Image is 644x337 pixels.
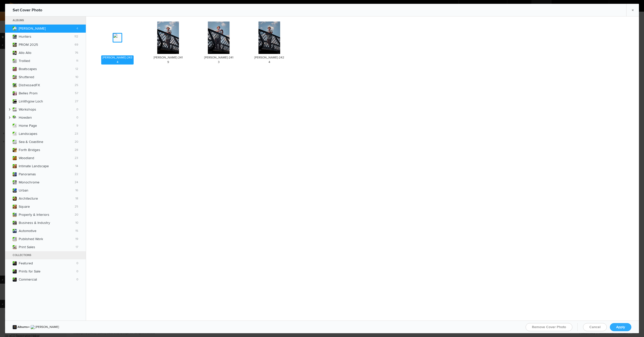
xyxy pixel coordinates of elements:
[19,75,78,79] b: Shuttered
[19,245,78,249] b: Print Sales
[74,35,78,39] span: 112
[75,237,78,241] span: 19
[5,162,86,170] a: Intimate Landscape14
[616,325,625,329] span: Apply
[5,49,86,57] a: Allo Allo76
[5,276,86,284] a: Commercial0
[19,221,78,225] b: Business & Industry
[19,67,78,71] b: Boatscapes
[76,269,78,273] span: 0
[5,89,86,97] a: Belles Prom57
[19,172,78,176] b: Panoramas
[5,170,86,178] a: Panoramas22
[5,114,86,122] a: Howden0
[19,132,78,136] b: Landscapes
[19,99,78,103] b: Linlithgow Loch
[13,4,42,16] div: Set Cover Photo
[75,213,78,217] span: 20
[19,180,78,184] b: Monochrome
[75,132,78,136] span: 23
[19,51,78,55] b: Allo Allo
[75,51,78,55] span: 76
[19,124,78,128] b: Home Page
[5,146,86,154] a: Forth Bridges28
[75,140,78,144] span: 20
[19,197,78,201] b: Architecture
[75,43,78,47] span: 69
[75,148,78,152] span: 28
[19,91,78,95] b: Belles Prom
[5,203,86,211] a: Square25
[19,43,78,47] b: PROM 2025
[5,227,86,235] a: Automotive15
[526,323,572,331] a: Remove Cover Photo
[5,97,86,106] a: Linlithgow Loch27
[208,22,230,54] img: Steven_Harkins-2413
[75,229,78,233] span: 15
[19,116,78,120] b: Howden
[5,65,86,73] a: Boatscapes12
[5,81,86,89] a: DistressedFX25
[589,325,600,329] span: Cancel
[19,188,78,193] b: Urban
[19,213,78,217] b: Property & Interiors
[75,83,78,87] span: 25
[19,205,78,209] b: Square
[583,323,607,331] a: Cancel
[152,55,184,65] div: [PERSON_NAME]-2419
[76,27,78,31] span: 4
[75,180,78,184] span: 24
[75,221,78,225] span: 10
[5,267,86,276] a: Prints for Sale0
[19,269,78,273] b: Prints for Sale
[13,253,78,258] a: Collections
[19,229,78,233] b: Automotive
[19,27,78,31] b: [PERSON_NAME]
[75,164,78,168] span: 14
[19,261,78,265] b: Featured
[19,35,78,39] b: Hunters
[19,278,78,282] b: Commercial
[610,323,631,331] a: Apply
[13,18,78,23] a: Albums
[75,75,78,79] span: 10
[75,172,78,176] span: 22
[76,278,78,282] span: 0
[5,73,86,81] a: Shuttered10
[253,55,285,65] div: [PERSON_NAME]-2424
[5,25,86,33] a: [PERSON_NAME]4
[76,261,78,265] span: 0
[532,325,566,329] span: Remove Cover Photo
[13,325,17,329] img: undefined
[76,245,78,249] span: 17
[5,259,86,267] a: Featured0
[75,197,78,201] span: 18
[75,91,78,95] span: 57
[28,325,31,329] span: →
[75,205,78,209] span: 25
[5,178,86,186] a: Monochrome24
[5,122,86,130] a: Home Page9
[76,59,78,63] span: 11
[5,243,86,251] a: Print Sales17
[5,235,86,243] a: Published Work19
[76,116,78,120] span: 0
[5,41,86,49] a: PROM 202569
[5,106,86,114] a: Workshops0
[19,237,78,241] b: Published Work
[19,148,78,152] b: Forth Bridges
[5,195,86,203] a: Architecture18
[76,124,78,128] span: 9
[5,130,86,138] a: Landscapes23
[19,156,78,160] b: Woodland
[75,67,78,71] span: 12
[5,186,86,195] a: Urban16
[157,22,179,54] img: Steven_Harkins-2419
[5,138,86,146] a: Sea & Coastline20
[258,22,280,54] img: Steven_Harkins-2424
[5,211,86,219] a: Property & Interiors20
[76,108,78,112] span: 0
[19,59,78,63] b: Trollied
[75,99,78,103] span: 27
[13,325,28,329] a: undefinedAlbums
